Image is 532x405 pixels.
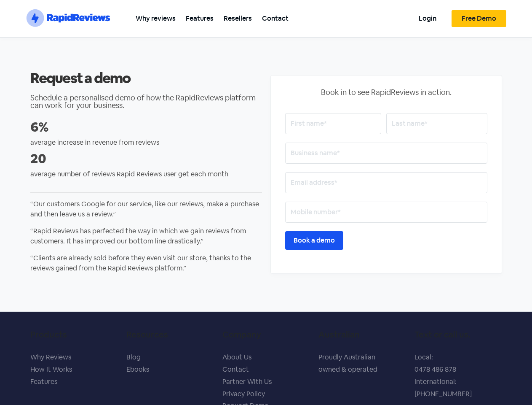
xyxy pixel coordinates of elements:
[131,9,181,28] a: Why reviews
[126,353,141,362] a: Blog
[30,169,262,179] p: average number of reviews Rapid Reviews user get each month
[257,9,294,28] a: Contact
[30,118,49,135] strong: 6%
[30,329,118,340] h5: Products
[285,231,343,250] input: Book a demo
[222,365,249,374] a: Contact
[318,351,406,376] p: Proudly Australian owned & operated
[30,150,46,167] strong: 20
[181,9,219,28] a: Features
[30,94,262,109] h2: Schedule a personalised demo of how the RapidReviews platform can work for your business.
[462,15,496,22] span: Free Demo
[285,172,487,193] input: Email address*
[452,10,506,27] a: Free Demo
[414,9,441,28] a: Login
[285,202,487,223] input: Mobile number*
[126,365,149,374] a: Ebooks
[30,253,262,273] p: “Clients are already sold before they even visit our store, thanks to the reviews gained from the...
[222,389,265,398] a: Privacy Policy
[30,365,72,374] a: How It Works
[285,86,487,98] p: Book in to see RapidReviews in action.
[30,226,262,246] p: “Rapid Reviews has perfected the way in which we gain reviews from customers. It has improved our...
[222,329,310,340] h5: Company
[222,353,251,362] a: About Us
[30,69,262,87] h2: Request a demo
[414,329,502,340] h5: Text or call us.
[30,377,57,386] a: Features
[318,329,406,340] h5: Australian
[222,377,272,386] a: Partner With Us
[219,9,257,28] a: Resellers
[285,113,381,134] input: First name*
[30,353,71,362] a: Why Reviews
[126,329,214,340] h5: Resources
[414,351,502,400] p: Local: 0478 486 878 International: [PHONE_NUMBER]
[30,199,262,219] p: “Our customers Google for our service, like our reviews, make a purchase and then leave us a revi...
[30,138,262,148] p: average increase in revenue from reviews
[386,113,487,134] input: Last name*
[285,143,487,164] input: Business name*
